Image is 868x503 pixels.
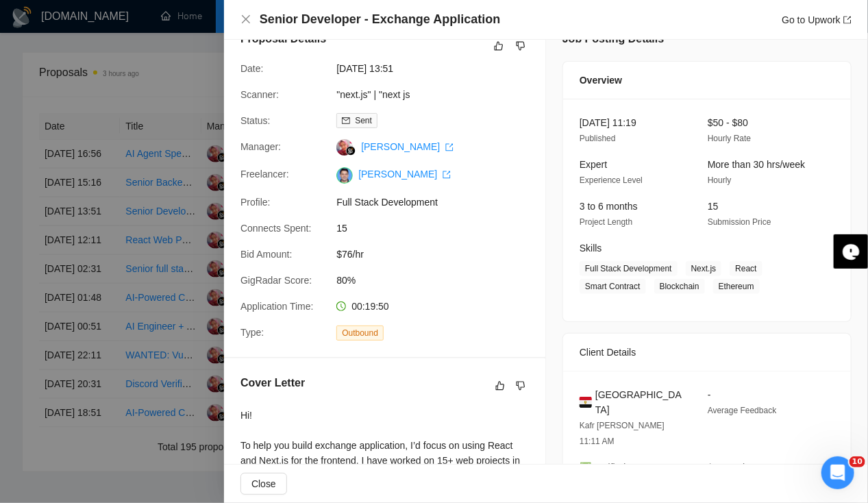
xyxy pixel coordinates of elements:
[708,217,771,227] span: Submission Price
[355,116,372,125] span: Sent
[336,221,542,236] span: 15
[336,302,346,311] span: clock-circle
[580,334,834,371] div: Client Details
[240,327,264,338] span: Type:
[346,146,356,156] img: gigradar-bm.png
[686,261,722,276] span: Next.js
[580,175,643,185] span: Experience Level
[708,117,748,128] span: $50 - $80
[580,134,616,143] span: Published
[240,115,271,126] span: Status:
[351,301,389,312] span: 00:19:50
[260,11,500,28] h4: Senior Developer - Exchange Application
[730,261,762,276] span: React
[580,243,602,254] span: Skills
[240,14,251,25] span: close
[708,201,719,212] span: 15
[240,275,312,286] span: GigRadar Score:
[240,89,279,100] span: Scanner:
[580,395,592,410] img: 🇪🇬
[512,378,529,394] button: dislike
[580,201,638,212] span: 3 to 6 months
[240,169,289,180] span: Freelancer:
[595,387,686,417] span: [GEOGRAPHIC_DATA]
[336,89,410,100] a: "next.js" | "next js
[358,169,451,180] a: [PERSON_NAME] export
[240,249,293,260] span: Bid Amount:
[516,380,525,391] span: dislike
[336,61,542,76] span: [DATE] 13:51
[240,223,312,234] span: Connects Spent:
[445,143,454,151] span: export
[580,159,607,170] span: Expert
[708,134,751,143] span: Hourly Rate
[821,456,854,489] iframe: Intercom live chat
[654,279,705,294] span: Blockchain
[843,16,852,24] span: export
[708,389,711,400] span: -
[580,117,636,128] span: [DATE] 11:19
[580,279,646,294] span: Smart Contract
[240,473,287,495] button: Close
[713,279,760,294] span: Ethereum
[512,38,529,54] button: dislike
[336,326,384,341] span: Outbound
[580,73,622,88] span: Overview
[708,159,805,170] span: More than 30 hrs/week
[251,476,276,491] span: Close
[240,63,263,74] span: Date:
[708,406,777,415] span: Average Feedback
[782,14,852,25] a: Go to Upworkexport
[336,195,542,210] span: Full Stack Development
[494,40,504,51] span: like
[336,167,353,184] img: c1xPIZKCd_5qpVW3p9_rL3BM5xnmTxF9N55oKzANS0DJi4p2e9ZOzoRW-Ms11vJalQ
[443,171,451,179] span: export
[580,462,626,473] span: ✅ Verified
[336,273,542,288] span: 80%
[361,141,454,152] a: [PERSON_NAME] export
[491,38,507,54] button: like
[580,217,632,227] span: Project Length
[850,456,865,467] span: 10
[240,375,305,391] h5: Cover Letter
[342,116,350,125] span: mail
[580,421,665,446] span: Kafr [PERSON_NAME] 11:11 AM
[336,247,542,262] span: $76/hr
[708,462,773,473] span: $0K Total Spent
[516,40,525,51] span: dislike
[240,141,281,152] span: Manager:
[708,175,732,185] span: Hourly
[495,380,505,391] span: like
[240,197,271,208] span: Profile:
[240,301,314,312] span: Application Time:
[580,261,678,276] span: Full Stack Development
[492,378,508,394] button: like
[240,14,251,25] button: Close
